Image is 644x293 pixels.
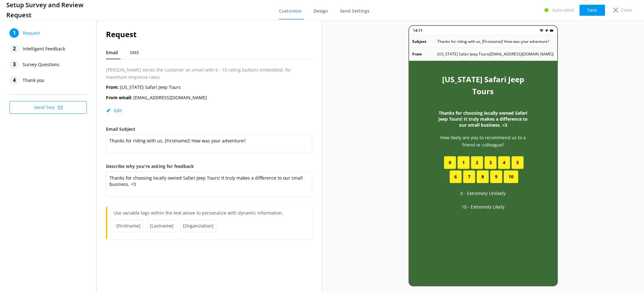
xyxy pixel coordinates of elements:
[434,110,532,128] h3: Thanks for choosing locally owned Safari Jeep Tours! It truly makes a difference to our small bus...
[130,49,139,56] span: SMS
[449,159,451,166] span: 0
[106,49,118,56] span: Email
[545,29,548,32] img: near-me.png
[434,134,532,148] p: How likely are you to recommend us to a friend or colleague?
[106,94,207,101] p: [EMAIL_ADDRESS][DOMAIN_NAME]
[468,173,470,180] span: 7
[9,28,19,38] div: 1
[516,159,519,166] span: 5
[476,159,478,166] span: 2
[9,101,87,114] button: Send Test
[413,27,423,33] p: 14:11
[106,95,132,101] b: From email:
[9,76,19,85] div: 4
[279,8,302,14] span: Customize
[23,60,59,69] span: Survey Questions
[106,107,122,114] button: Edit
[434,73,532,98] h2: [US_STATE] Safari Jeep Tours
[23,44,65,54] span: Intelligent Feedback
[552,7,574,14] p: Auto-send
[23,28,40,38] span: Request
[503,159,505,166] span: 4
[495,173,497,180] span: 9
[106,84,119,90] b: From:
[106,84,181,91] p: [US_STATE] Safari Jeep Tours
[9,60,19,69] div: 3
[540,29,543,32] img: wifi.png
[437,38,549,44] p: Thanks for riding with us, [Firstname]! How was your adventure?
[412,51,437,57] p: From
[437,51,554,57] p: [US_STATE] Safari Jeep Tours ( [EMAIL_ADDRESS][DOMAIN_NAME] )
[106,126,312,133] label: Email Subject
[106,171,312,197] textarea: Thanks for choosing locally owned Safari Jeep Tours! It truly makes a difference to our small bus...
[580,5,605,16] button: Save
[180,220,216,232] span: [Organization]
[412,38,437,44] p: Subject
[106,66,312,81] p: [PERSON_NAME] sends the customer an email with 0 - 10 rating buttons embedded, for maximum respon...
[106,134,312,153] textarea: Thanks for riding with us, [Firstname]! How was your adventure?
[621,7,632,14] p: Close
[147,220,176,232] span: [Lastname]
[314,8,328,14] span: Design
[114,220,143,232] span: [Firstname]
[489,159,492,166] span: 3
[9,44,19,54] div: 2
[508,173,514,180] span: 10
[114,210,306,220] p: Use variable tags within the text above to personalize with dynamic information.
[23,76,44,85] span: Thank you
[454,173,457,180] span: 6
[106,163,312,170] label: Describe why you're asking for feedback
[340,8,369,14] span: Send Settings
[481,173,484,180] span: 8
[462,204,504,210] p: 10 - Extremely Likely
[460,190,506,197] p: 0 - Extremely Unlikely
[550,29,553,32] img: battery.png
[106,28,312,40] h2: Request
[462,159,465,166] span: 1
